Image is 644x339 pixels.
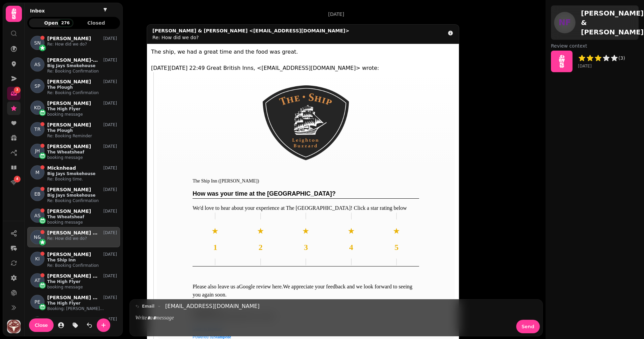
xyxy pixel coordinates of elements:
p: 1 [193,242,238,253]
span: Closed [80,21,113,25]
a: 3 [7,87,21,100]
div: 276 [58,19,72,27]
div: [DATE][DATE] 22:49 Great British Inns, < > wrote: [151,64,455,72]
img: brand logo [263,85,349,160]
p: 3 [283,242,328,253]
a: ★ 5 [374,213,419,265]
h2: [PERSON_NAME] & [PERSON_NAME] [581,8,644,37]
p: 4 [328,242,374,253]
a: 4 [7,176,21,189]
a: ★ 3 [283,213,328,265]
p: [DATE] [328,11,344,18]
p: Please also leave us a We appreciate your feedback and we look forward to seeing you again soon. [193,283,419,299]
div: grid [27,34,120,333]
img: User avatar [7,320,21,333]
p: ★ [193,226,238,236]
p: How was your time at the [GEOGRAPHIC_DATA]? [193,189,419,198]
a: ★ 4 [328,213,374,265]
button: Send [516,320,540,333]
span: Close [35,323,48,328]
div: [PERSON_NAME] & [PERSON_NAME] <[EMAIL_ADDRESS][DOMAIN_NAME]> [152,27,349,34]
p: ★ [374,226,419,236]
span: NF [559,19,571,27]
button: detail [445,27,456,39]
time: [DATE] [578,63,625,69]
p: The Ship Inn ([PERSON_NAME]) [193,179,419,183]
button: email [133,302,164,310]
span: Open [34,21,68,25]
div: Re: How did we do? [152,34,349,41]
button: tag-thread [68,318,82,332]
a: ★ 2 [238,213,283,265]
span: 3 [16,88,18,92]
p: 5 [374,242,419,253]
a: ★ 1 [193,213,238,265]
h2: Inbox [30,7,45,14]
a: [EMAIL_ADDRESS][DOMAIN_NAME] [261,65,356,71]
a: [EMAIL_ADDRESS][DOMAIN_NAME] [165,302,260,310]
button: filter [101,6,109,14]
button: Close [29,318,54,332]
p: We'd love to hear about your experience at The [GEOGRAPHIC_DATA]! Click a star rating below [193,204,419,212]
p: ( 3 ) [618,55,625,61]
span: 4 [16,177,18,181]
button: Open276 [29,19,74,27]
p: 2 [238,242,283,253]
p: ★ [238,226,283,236]
span: Send [522,324,534,329]
button: create-convo [97,318,110,332]
a: Google review here. [239,284,283,289]
p: ★ [328,226,374,236]
button: User avatar [6,320,22,333]
button: is-read [83,318,96,332]
label: Review context [551,43,639,49]
button: Closed [74,19,119,27]
div: The ship, we had a great time and the food was great. [151,48,455,56]
p: ★ [283,226,328,236]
